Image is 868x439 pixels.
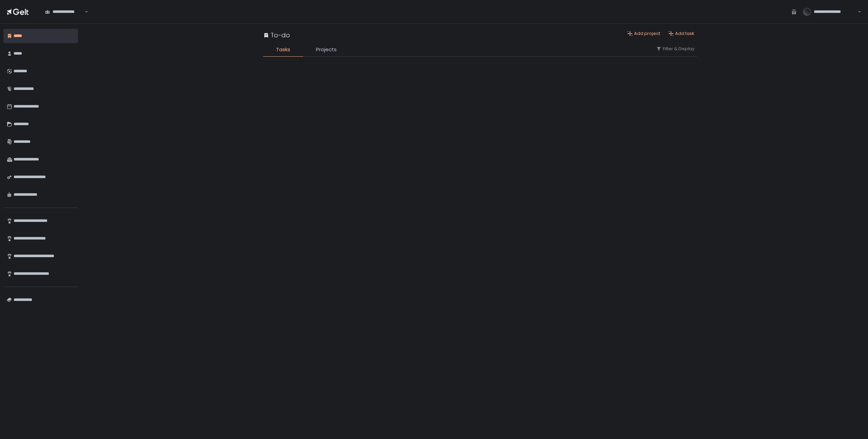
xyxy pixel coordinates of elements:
span: Tasks [276,46,290,54]
span: Projects [316,46,337,54]
button: Filter & Display [656,46,694,52]
div: Search for option [41,5,88,19]
input: Search for option [84,8,84,15]
button: Add project [627,31,660,37]
div: To-do [263,31,290,40]
button: Add task [668,31,694,37]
